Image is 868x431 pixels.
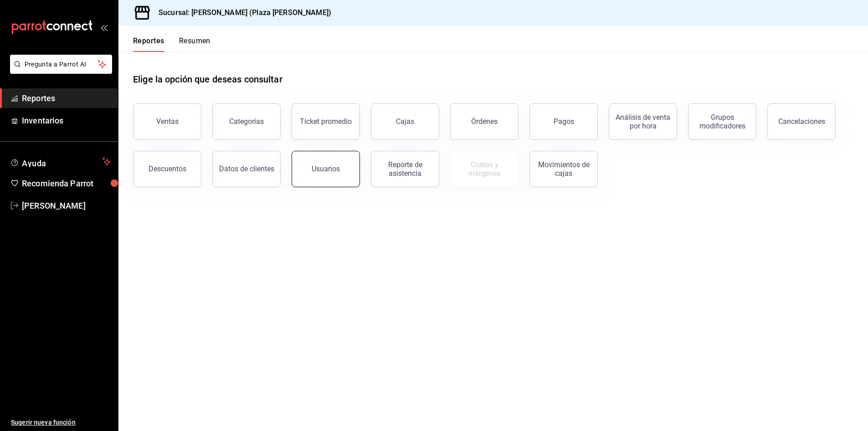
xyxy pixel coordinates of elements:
div: Análisis de venta por hora [615,113,671,130]
button: Ventas [133,103,201,140]
button: open_drawer_menu [100,24,108,31]
button: Análisis de venta por hora [609,103,677,140]
a: Pregunta a Parrot AI [6,66,112,76]
div: Ticket promedio [300,117,352,126]
button: Resumen [179,36,211,52]
span: Ayuda [22,156,99,167]
button: Grupos modificadores [688,103,756,140]
div: Movimientos de cajas [535,160,592,178]
div: Usuarios [312,164,340,173]
button: Órdenes [450,103,519,140]
div: Datos de clientes [219,164,274,173]
span: Recomienda Parrot [22,177,111,190]
button: Pregunta a Parrot AI [10,55,112,74]
span: Inventarios [22,114,111,127]
span: Reportes [22,92,111,104]
button: Usuarios [292,151,360,187]
button: Pagos [529,103,598,140]
span: [PERSON_NAME] [22,200,111,212]
div: Cancelaciones [778,117,825,126]
button: Reporte de asistencia [371,151,439,187]
button: Datos de clientes [212,151,281,187]
div: Órdenes [471,117,498,126]
button: Ticket promedio [292,103,360,140]
h1: Elige la opción que deseas consultar [133,72,282,86]
div: Pagos [554,117,574,126]
button: Descuentos [133,151,201,187]
div: Costos y márgenes [456,160,513,178]
div: Categorías [229,117,264,126]
div: Cajas [396,116,415,127]
div: Grupos modificadores [694,113,750,130]
div: Ventas [156,117,179,126]
button: Cancelaciones [767,103,836,140]
div: navigation tabs [133,36,211,52]
div: Reporte de asistencia [377,160,433,178]
button: Contrata inventarios para ver este reporte [450,151,519,187]
span: Pregunta a Parrot AI [25,60,98,69]
a: Cajas [371,103,439,140]
span: Sugerir nueva función [11,418,111,427]
button: Categorías [212,103,281,140]
h3: Sucursal: [PERSON_NAME] (Plaza [PERSON_NAME]) [151,7,331,18]
button: Movimientos de cajas [529,151,598,187]
button: Reportes [133,36,164,52]
div: Descuentos [149,164,186,173]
